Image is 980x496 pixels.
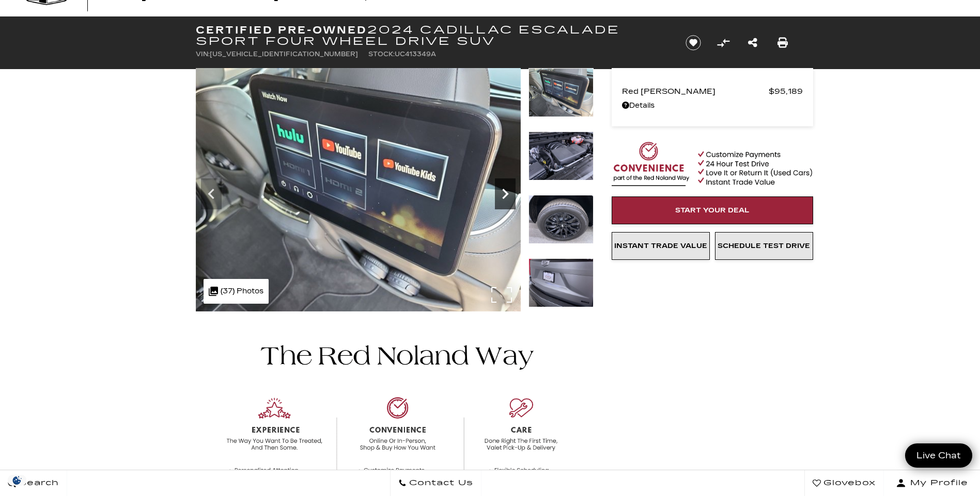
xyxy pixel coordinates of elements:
a: Red [PERSON_NAME] $95,189 [622,84,803,98]
span: [US_VEHICLE_IDENTIFICATION_NUMBER] [210,51,358,58]
a: Print this Certified Pre-Owned 2024 Cadillac Escalade Sport Four Wheel Drive SUV [777,36,788,50]
button: Open user profile menu [884,470,980,496]
img: Certified Used 2024 Argent Silver Metallic Cadillac Sport image 32 [528,131,594,180]
a: Instant Trade Value [612,232,710,260]
span: My Profile [906,476,968,490]
span: Live Chat [911,450,966,461]
a: Glovebox [804,470,884,496]
div: (37) Photos [204,279,269,304]
button: Save vehicle [682,35,705,51]
span: Glovebox [821,476,876,490]
a: Details [622,98,803,113]
span: Instant Trade Value [614,242,707,250]
span: VIN: [196,51,210,58]
img: Certified Used 2024 Argent Silver Metallic Cadillac Sport image 31 [528,68,594,117]
span: $95,189 [769,84,803,98]
button: Compare Vehicle [715,35,731,51]
a: Schedule Test Drive [715,232,813,260]
div: Next [495,178,516,209]
a: Contact Us [390,470,481,496]
a: Share this Certified Pre-Owned 2024 Cadillac Escalade Sport Four Wheel Drive SUV [748,36,757,50]
span: Start Your Deal [675,206,750,214]
a: Live Chat [905,443,972,468]
span: Red [PERSON_NAME] [622,84,769,98]
span: Stock: [368,51,395,58]
span: Search [16,476,59,490]
a: Start Your Deal [612,196,813,224]
img: Opt-Out Icon [5,475,29,486]
span: Schedule Test Drive [718,242,810,250]
div: Previous [201,178,222,209]
strong: Certified Pre-Owned [196,24,368,36]
span: UC413349A [395,51,436,58]
img: Certified Used 2024 Argent Silver Metallic Cadillac Sport image 34 [528,258,594,307]
img: Certified Used 2024 Argent Silver Metallic Cadillac Sport image 31 [196,68,521,311]
h1: 2024 Cadillac Escalade Sport Four Wheel Drive SUV [196,24,668,47]
section: Click to Open Cookie Consent Modal [5,475,29,486]
img: Certified Used 2024 Argent Silver Metallic Cadillac Sport image 33 [528,195,594,244]
span: Contact Us [407,476,473,490]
